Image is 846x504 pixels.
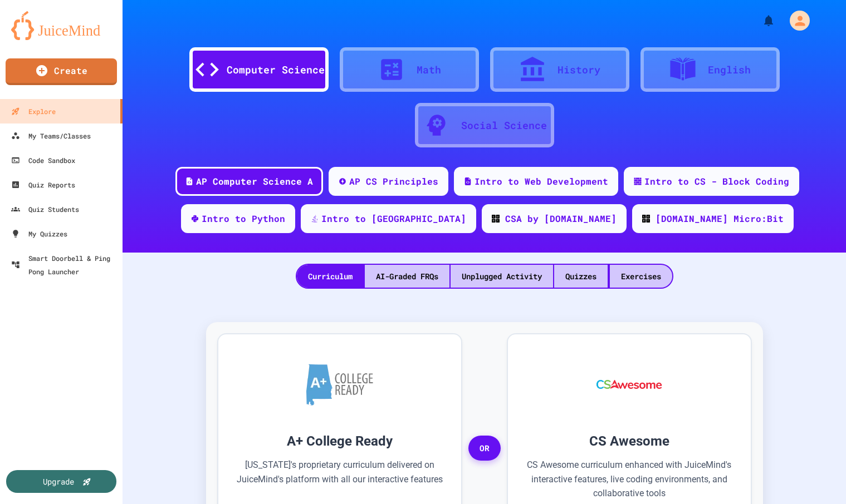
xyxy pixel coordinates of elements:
[11,11,111,40] img: logo-orange.svg
[708,62,751,77] div: English
[196,175,313,188] div: AP Computer Science A
[365,265,449,288] div: AI-Graded FRQs
[306,364,373,406] img: A+ College Ready
[11,178,75,191] div: Quiz Reports
[525,458,734,501] p: CS Awesome curriculum enhanced with JuiceMind's interactive features, live coding environments, a...
[227,62,325,77] div: Computer Science
[235,431,444,451] h3: A+ College Ready
[451,265,553,288] div: Unplugged Activity
[558,62,600,77] div: History
[642,215,650,223] img: CODE_logo_RGB.png
[610,265,672,288] div: Exercises
[11,227,67,240] div: My Quizzes
[461,118,547,133] div: Social Science
[349,175,438,188] div: AP CS Principles
[656,212,784,225] div: [DOMAIN_NAME] Micro:Bit
[11,251,118,278] div: Smart Doorbell & Ping Pong Launcher
[554,265,608,288] div: Quizzes
[468,436,501,461] span: OR
[644,175,789,188] div: Intro to CS - Block Coding
[235,458,444,501] p: [US_STATE]'s proprietary curriculum delivered on JuiceMind's platform with all our interactive fe...
[202,212,285,225] div: Intro to Python
[11,105,56,118] div: Explore
[525,431,734,451] h3: CS Awesome
[11,129,91,142] div: My Teams/Classes
[585,351,673,418] img: CS Awesome
[11,154,75,167] div: Code Sandbox
[6,58,117,85] a: Create
[741,11,778,30] div: My Notifications
[754,411,835,458] iframe: chat widget
[799,459,835,493] iframe: chat widget
[492,215,500,223] img: CODE_logo_RGB.png
[11,202,79,216] div: Quiz Students
[505,212,617,225] div: CSA by [DOMAIN_NAME]
[43,476,74,487] div: Upgrade
[321,212,466,225] div: Intro to [GEOGRAPHIC_DATA]
[475,175,608,188] div: Intro to Web Development
[778,8,813,33] div: My Account
[297,265,364,288] div: Curriculum
[417,62,441,77] div: Math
